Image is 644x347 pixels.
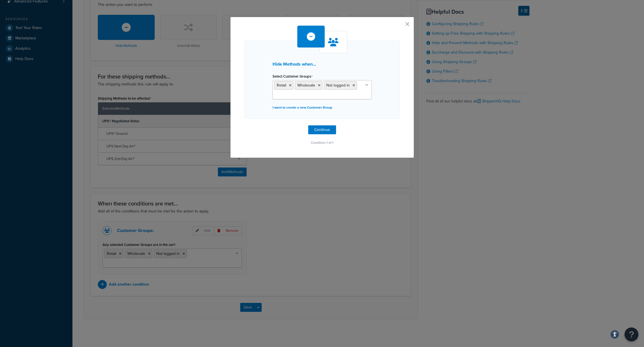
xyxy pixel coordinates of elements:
[273,62,372,67] h3: Hide Methods when...
[244,139,400,147] p: Condition 1 of 1
[326,82,350,88] span: Not logged in
[273,104,372,111] p: I want to create a new Customer Group
[308,125,336,134] button: Continue
[273,74,313,79] label: Select Customer Groups
[297,82,315,88] span: Wholesale
[277,82,286,88] span: Retail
